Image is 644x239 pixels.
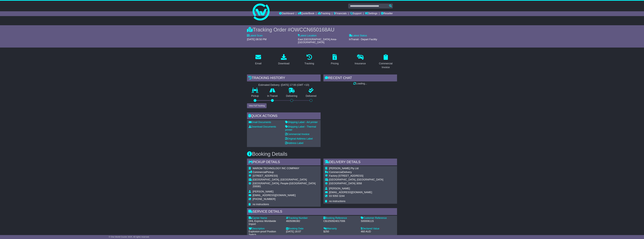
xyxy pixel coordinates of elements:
[323,82,397,85] div: Loading...
[374,53,397,70] a: Commercial Invoice
[303,53,316,66] a: Tracking
[247,84,321,87] div: Estimated Delivery -
[376,62,395,69] div: Commercial Invoice
[286,227,321,230] div: Booking Date
[329,191,372,194] span: [EMAIL_ADDRESS][DOMAIN_NAME]
[247,34,263,37] label: Latest Scan
[285,133,309,136] a: Commercial Invoice
[298,11,314,16] a: Quote/Book
[253,171,319,174] div: Pickup
[329,171,383,174] div: Delivery
[350,11,361,16] a: Support
[247,151,397,157] h3: Booking Details
[356,182,362,185] span: 3058
[247,103,267,108] button: View Full Tracking
[285,121,318,124] a: Shipping Label - A4 printer
[334,11,347,16] a: Financials
[381,11,393,16] a: Reseller
[276,53,291,66] a: Download
[249,217,283,220] div: Carrier Name
[323,217,358,220] div: Booking Reference
[253,185,261,188] span: 200081
[302,95,321,98] p: Delivered
[249,227,283,230] div: Description
[329,178,383,181] div: [GEOGRAPHIC_DATA], [GEOGRAPHIC_DATA]
[353,53,368,66] a: Insurance
[253,190,273,193] span: [PERSON_NAME]
[247,38,267,41] span: [DATE] 08:50 PM
[253,182,316,185] span: [GEOGRAPHIC_DATA], People-[GEOGRAPHIC_DATA]
[278,62,289,65] div: Download
[247,159,321,166] div: Pickup Details
[329,195,345,197] span: 03 9350 3244
[323,230,358,233] div: $250
[247,112,321,120] div: Quick Actions
[249,125,276,128] a: Download Documents
[323,74,397,82] div: RECENT CHAT
[329,53,340,66] a: Pricing
[361,227,395,230] div: Declared Value
[281,84,309,87] div: [DATE] 17:00 (GMT +10)
[253,167,299,170] span: WAROM TECHNOLOGY INC COMPANY
[253,178,319,181] div: [GEOGRAPHIC_DATA], [GEOGRAPHIC_DATA]
[298,34,316,37] label: Latest Location
[253,198,275,200] span: [PHONE_NUMBER]
[249,220,283,226] div: DHL Express Worldwide Import
[286,230,321,233] div: [DATE] 16:07
[285,125,316,131] a: Shipping Label - Thermal printer
[253,174,319,177] div: [STREET_ADDRESS]
[263,95,282,98] p: In Transit
[323,220,358,223] div: CBJ250924017006
[279,11,294,16] a: Dashboard
[286,220,321,223] div: 4605086382
[247,95,263,98] p: Pickup
[285,142,303,144] a: Address Label
[349,34,367,37] label: Latest Status
[109,236,150,238] span: © One World Courier 2025. All rights reserved.
[365,11,377,16] a: Settings
[361,230,395,233] div: 460 AUD
[285,137,313,140] a: Original Address Label
[253,194,296,197] span: [EMAIL_ADDRESS][DOMAIN_NAME]
[249,121,271,124] a: Email Documents
[331,62,339,65] div: Pricing
[247,27,397,33] div: Tracking Order #
[329,167,359,170] span: [PERSON_NAME] Pty Ltd
[318,11,330,16] a: Tracking
[249,230,283,236] div: Explosion-proof Position Switch
[255,62,261,65] div: Email
[298,38,337,44] span: East [GEOGRAPHIC_DATA] Area-[GEOGRAPHIC_DATA]
[282,95,302,98] p: Delivering
[329,200,345,203] span: no instructions
[361,217,395,220] div: Customer Reference
[349,38,377,41] span: InTransit - Depart Facility
[247,74,321,82] div: Tracking history
[291,27,334,33] span: OWCCN650168AU
[329,171,343,174] span: Commercial
[323,227,358,230] div: Warranty
[305,62,314,65] div: Tracking
[323,159,397,166] div: Delivery Details
[355,62,366,65] div: Insurance
[286,217,321,220] div: Tracking Number
[253,203,269,206] span: no instructions
[247,208,397,216] div: Service Details
[253,53,263,66] a: Email
[253,171,266,174] span: Commercial
[329,187,350,190] span: [PERSON_NAME]
[329,182,355,185] span: [GEOGRAPHIC_DATA]
[329,174,383,177] div: Factory [STREET_ADDRESS]
[361,220,395,223] div: S00006115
